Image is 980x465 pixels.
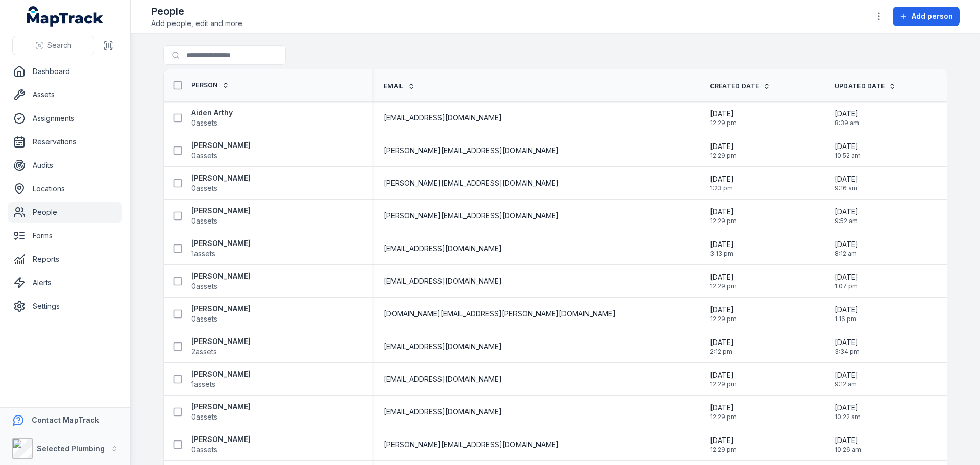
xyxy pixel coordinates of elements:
[710,217,737,225] span: 12:29 pm
[191,81,229,89] a: Person
[710,413,737,421] span: 12:29 pm
[191,412,217,422] span: 0 assets
[710,272,737,282] span: [DATE]
[710,82,759,90] span: Created Date
[835,403,861,413] span: [DATE]
[710,174,734,184] span: [DATE]
[835,141,861,160] time: 9/1/2025, 10:52:58 AM
[710,141,737,152] span: [DATE]
[710,348,734,356] span: 2:12 pm
[384,243,502,254] span: [EMAIL_ADDRESS][DOMAIN_NAME]
[710,403,737,421] time: 1/14/2025, 12:29:42 PM
[710,184,734,192] span: 1:23 pm
[710,109,737,127] time: 1/14/2025, 12:29:42 PM
[893,7,960,26] button: Add person
[710,435,737,446] span: [DATE]
[27,6,104,27] a: MapTrack
[835,152,861,160] span: 10:52 am
[710,305,737,323] time: 1/14/2025, 12:29:42 PM
[835,272,859,290] time: 8/11/2025, 1:07:47 PM
[710,250,734,258] span: 3:13 pm
[191,108,233,128] a: Aiden Arthy0assets
[835,109,859,119] span: [DATE]
[710,239,734,258] time: 2/28/2025, 3:13:20 PM
[191,336,251,357] a: [PERSON_NAME]2assets
[835,82,896,90] a: Updated Date
[191,369,251,379] strong: [PERSON_NAME]
[8,108,122,129] a: Assignments
[384,439,559,450] span: [PERSON_NAME][EMAIL_ADDRESS][DOMAIN_NAME]
[710,446,737,454] span: 12:29 pm
[384,276,502,286] span: [EMAIL_ADDRESS][DOMAIN_NAME]
[710,152,737,160] span: 12:29 pm
[191,434,251,455] a: [PERSON_NAME]0assets
[835,141,861,152] span: [DATE]
[384,82,415,90] a: Email
[710,337,734,356] time: 5/14/2025, 2:12:32 PM
[191,314,217,324] span: 0 assets
[191,238,251,249] strong: [PERSON_NAME]
[835,239,859,258] time: 9/2/2025, 8:12:41 AM
[8,85,122,105] a: Assets
[835,337,860,348] span: [DATE]
[710,109,737,119] span: [DATE]
[191,379,215,389] span: 1 assets
[835,82,885,90] span: Updated Date
[835,174,859,192] time: 9/3/2025, 9:16:25 AM
[8,226,122,246] a: Forms
[384,309,616,319] span: [DOMAIN_NAME][EMAIL_ADDRESS][PERSON_NAME][DOMAIN_NAME]
[191,304,251,314] strong: [PERSON_NAME]
[32,415,99,424] strong: Contact MapTrack
[710,435,737,454] time: 1/14/2025, 12:29:42 PM
[710,282,737,290] span: 12:29 pm
[710,380,737,388] span: 12:29 pm
[835,435,861,446] span: [DATE]
[191,183,217,193] span: 0 assets
[835,207,859,217] span: [DATE]
[191,206,251,226] a: [PERSON_NAME]0assets
[835,403,861,421] time: 9/2/2025, 10:22:34 AM
[835,119,859,127] span: 8:39 am
[191,140,251,151] strong: [PERSON_NAME]
[191,271,251,281] strong: [PERSON_NAME]
[12,36,94,55] button: Search
[710,370,737,388] time: 1/14/2025, 12:29:42 PM
[835,315,859,323] span: 1:16 pm
[191,402,251,422] a: [PERSON_NAME]0assets
[835,282,859,290] span: 1:07 pm
[710,305,737,315] span: [DATE]
[710,207,737,225] time: 1/14/2025, 12:29:42 PM
[835,174,859,184] span: [DATE]
[384,82,404,90] span: Email
[8,202,122,223] a: People
[191,281,217,291] span: 0 assets
[8,179,122,199] a: Locations
[151,4,244,18] h2: People
[835,250,859,258] span: 8:12 am
[191,369,251,389] a: [PERSON_NAME]1assets
[8,61,122,82] a: Dashboard
[191,173,251,193] a: [PERSON_NAME]0assets
[835,370,859,380] span: [DATE]
[835,217,859,225] span: 9:52 am
[835,348,860,356] span: 3:34 pm
[384,374,502,384] span: [EMAIL_ADDRESS][DOMAIN_NAME]
[47,40,71,51] span: Search
[710,207,737,217] span: [DATE]
[835,337,860,356] time: 8/29/2025, 3:34:37 PM
[835,370,859,388] time: 9/2/2025, 9:12:37 AM
[8,273,122,293] a: Alerts
[191,347,217,357] span: 2 assets
[191,238,251,259] a: [PERSON_NAME]1assets
[835,207,859,225] time: 9/1/2025, 9:52:10 AM
[835,305,859,323] time: 8/11/2025, 1:16:06 PM
[710,337,734,348] span: [DATE]
[835,413,861,421] span: 10:22 am
[710,272,737,290] time: 1/14/2025, 12:29:42 PM
[8,155,122,176] a: Audits
[384,178,559,188] span: [PERSON_NAME][EMAIL_ADDRESS][DOMAIN_NAME]
[710,82,771,90] a: Created Date
[835,435,861,454] time: 9/2/2025, 10:26:19 AM
[710,239,734,250] span: [DATE]
[191,140,251,161] a: [PERSON_NAME]0assets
